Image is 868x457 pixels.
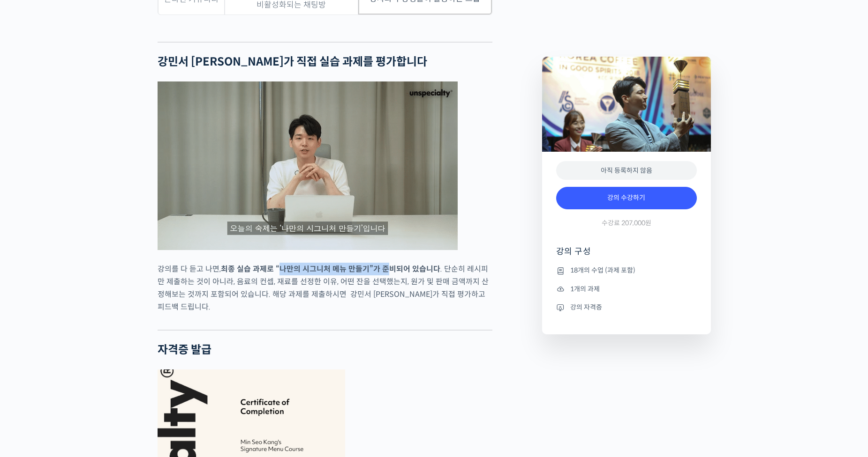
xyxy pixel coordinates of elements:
a: 대화 [62,297,121,320]
strong: 최종 실습 과제로 “ 기”가 준비되어 있습니다 [221,264,440,274]
a: 강의 수강하기 [556,187,697,209]
li: 강의 자격증 [556,302,697,313]
span: 설정 [145,311,156,318]
span: 대화 [86,311,97,319]
li: 18개의 수업 (과제 포함) [556,265,697,276]
a: 홈 [3,297,62,320]
span: 홈 [30,311,35,318]
h4: 강의 구성 [556,246,697,265]
a: 설정 [121,297,180,320]
strong: 자격증 발급 [158,343,211,357]
span: 수강료 207,000원 [602,219,651,228]
strong: 강민서 [PERSON_NAME]가 직접 실습 과제를 평가합니다 [158,55,427,69]
strong: 나만의 시그니처 메뉴 만들 [279,264,362,274]
li: 1개의 과제 [556,283,697,295]
div: 아직 등록하지 않음 [556,161,697,180]
p: 강의를 다 듣고 나면, . 단순히 레시피만 제출하는 것이 아니라, 음료의 컨셉, 재료를 선정한 이유, 어떤 잔을 선택했는지, 원가 및 판매 금액까지 산정해보는 것까지 포함되어... [158,263,492,313]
